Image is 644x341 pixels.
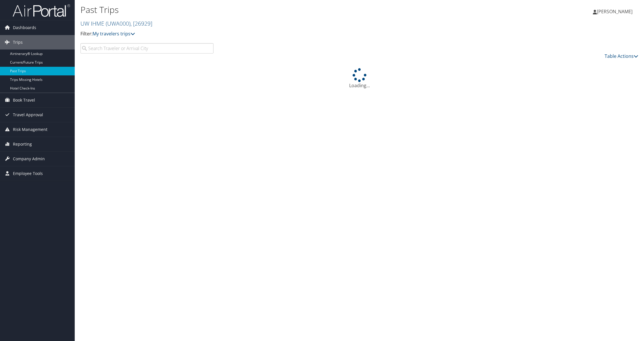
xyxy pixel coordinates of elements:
span: Risk Management [13,122,47,137]
span: [PERSON_NAME] [597,8,633,15]
span: Trips [13,35,23,49]
span: Travel Approval [13,108,43,122]
span: Company Admin [13,152,45,166]
img: airportal-logo.png [13,4,70,17]
a: UW IHME [80,20,152,27]
span: , [ 26929 ] [130,20,152,27]
a: My travelers trips [93,31,135,37]
a: [PERSON_NAME] [593,3,638,20]
input: Search Traveler or Arrival City [80,43,214,54]
span: ( UWA000 ) [106,20,130,27]
span: Reporting [13,137,32,151]
span: Book Travel [13,93,35,107]
span: Employee Tools [13,166,43,181]
p: Filter: [80,30,452,38]
a: Table Actions [605,53,638,59]
div: Loading... [80,68,638,89]
span: Dashboards [13,20,36,35]
h1: Past Trips [80,4,452,16]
